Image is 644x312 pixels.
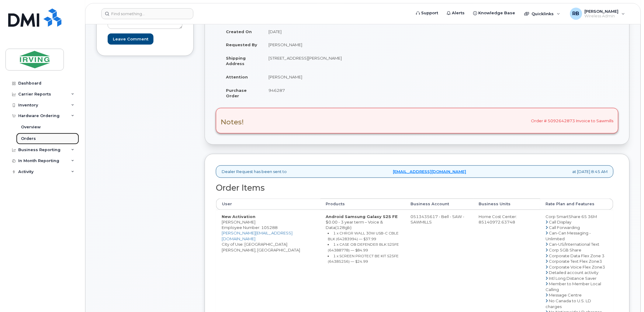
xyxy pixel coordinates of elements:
[549,293,582,298] span: Message Centre
[546,231,591,241] span: Can-Can Messaging - Unlimited
[226,88,247,99] strong: Purchase Order
[540,199,613,210] th: Rate Plan and Features
[226,75,248,79] strong: Attention
[549,220,572,224] span: Call Display
[393,169,466,175] a: [EMAIL_ADDRESS][DOMAIN_NAME]
[226,42,257,47] strong: Requested By
[222,231,293,241] a: [PERSON_NAME][EMAIL_ADDRESS][DOMAIN_NAME]
[222,214,255,219] strong: New Activation
[328,254,399,264] small: 1 x SCREEN PROTECT BE KIT S25FE (64385256) — $24.99
[216,165,614,178] div: Dealer Request has been sent to at [DATE] 8:45 AM
[585,9,619,14] span: [PERSON_NAME]
[328,231,399,241] small: 1 x CHRGR WALL 30W USB-C CBLE BLK (64283994) — $37.99
[328,242,399,253] small: 1 x CASE OB DEFENDER BLK S25FE (64388778) — $84.99
[473,199,540,210] th: Business Units
[320,199,405,210] th: Products
[549,259,602,264] span: Corporate Text Flex Zone3
[479,214,535,225] div: Home Cost Center: 85140972.63748
[469,7,520,19] a: Knowledge Base
[566,8,629,20] div: Roberts, Brad
[412,7,443,19] a: Support
[549,225,580,230] span: Call Forwarding
[101,8,193,19] input: Find something...
[268,88,285,93] span: 946287
[226,29,252,34] strong: Created On
[549,265,605,270] span: Corporate Voice Flex Zone3
[405,199,473,210] th: Business Account
[585,14,619,19] span: Wireless Admin
[226,56,246,66] strong: Shipping Address
[216,199,320,210] th: User
[549,242,600,247] span: Can-US/International Text
[221,118,244,126] h3: Notes!
[222,225,278,230] span: Employee Number: 105288
[216,183,614,192] h2: Order Items
[263,70,413,84] td: [PERSON_NAME]
[549,248,582,253] span: Corp 5GB Share
[263,51,413,70] td: [STREET_ADDRESS][PERSON_NAME]
[443,7,469,19] a: Alerts
[549,276,597,281] span: Intl Long Distance Saver
[326,214,398,219] strong: Android Samsung Galaxy S25 FE
[546,282,601,292] span: Member to Member Local Calling
[532,11,554,16] span: Quicklinks
[216,108,618,133] div: Order # 5092642873 Invoice to Sawmills
[263,25,413,38] td: [DATE]
[263,38,413,51] td: [PERSON_NAME]
[549,254,605,258] span: Corporate Data Flex Zone 3
[452,10,465,16] span: Alerts
[573,10,580,17] span: RB
[108,33,154,45] input: Leave Comment
[520,8,565,20] div: Quicklinks
[421,10,438,16] span: Support
[549,270,599,275] span: Detailed account activity
[479,10,515,16] span: Knowledge Base
[546,299,591,309] span: No Canada to U.S. LD charges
